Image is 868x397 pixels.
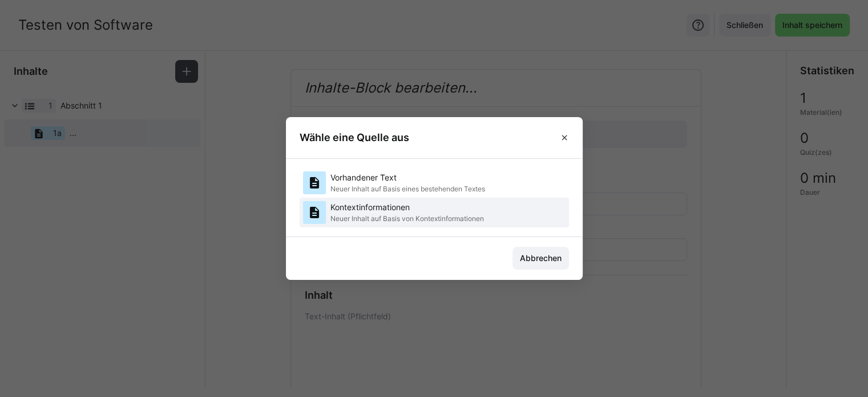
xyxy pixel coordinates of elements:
[330,214,484,223] p: Neuer Inhalt auf Basis von Kontextinformationen
[330,185,485,194] p: Neuer Inhalt auf Basis eines bestehenden Textes
[300,131,409,144] h3: Wähle eine Quelle aus
[330,202,484,213] p: Kontextinformationen
[518,252,563,264] span: Abbrechen
[512,247,569,270] button: Abbrechen
[330,172,485,183] p: Vorhandener Text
